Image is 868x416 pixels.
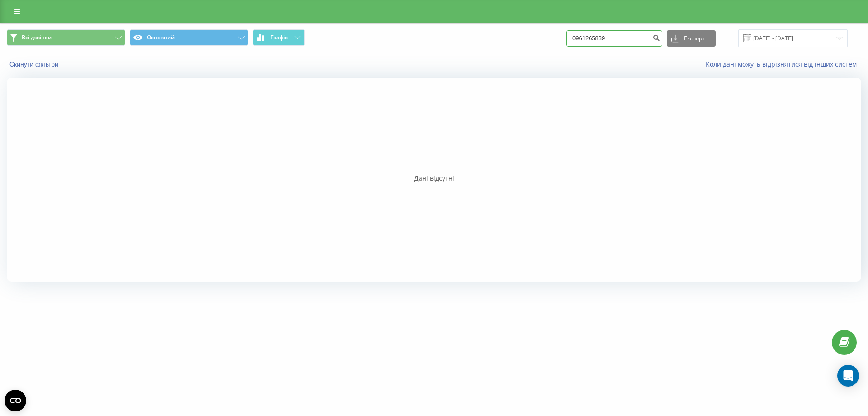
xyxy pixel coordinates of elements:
div: Open Intercom Messenger [837,365,859,387]
button: Всі дзвінки [7,29,125,46]
a: Коли дані можуть відрізнятися вiд інших систем [706,60,861,68]
button: Графік [253,29,305,46]
span: Графік [270,34,288,41]
input: Пошук за номером [566,30,662,47]
button: Скинути фільтри [7,60,63,68]
button: Основний [130,29,248,46]
div: Дані відсутні [7,174,861,183]
button: Експорт [667,30,716,47]
button: Open CMP widget [5,390,26,411]
span: Всі дзвінки [22,34,52,41]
